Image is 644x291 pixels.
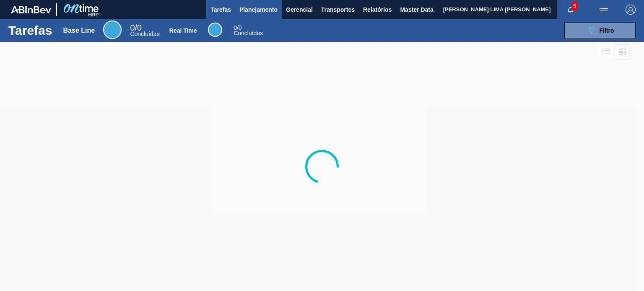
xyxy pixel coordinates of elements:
span: Concluídas [234,30,263,36]
img: userActions [599,5,609,15]
div: Real Time [169,27,197,34]
span: Gerencial [286,5,313,15]
span: Tarefas [210,5,231,15]
h1: Tarefas [8,26,52,35]
img: Logout [626,5,636,15]
div: Base Line [63,27,95,34]
span: / 0 [234,24,241,31]
div: Base Line [103,21,122,39]
span: 5 [571,2,578,11]
span: Relatórios [363,5,392,15]
div: Real Time [234,25,263,36]
span: 0 [130,23,135,32]
span: Filtro [600,27,614,34]
span: Master Data [400,5,433,15]
span: 0 [234,24,237,31]
span: / 0 [130,23,142,32]
button: Filtro [564,22,636,39]
div: Base Line [130,24,159,37]
span: Planejamento [239,5,278,15]
span: Transportes [321,5,355,15]
div: Real Time [208,23,222,37]
button: Notificações [557,4,584,15]
span: Concluídas [130,31,159,37]
img: TNhmsLtSVTkK8tSr43FrP2fwEKptu5GPRR3wAAAABJRU5ErkJggg== [11,6,51,13]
